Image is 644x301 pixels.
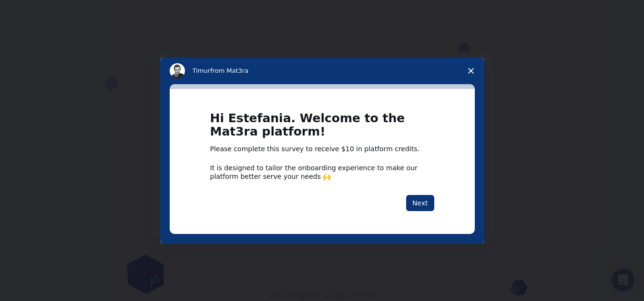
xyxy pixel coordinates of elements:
[210,145,434,154] div: Please complete this survey to receive $10 in platform credits.
[210,112,434,145] h1: Hi Estefania. Welcome to the Mat3ra platform!
[170,63,185,78] img: Profile image for Timur
[210,67,248,74] span: from Mat3ra
[19,7,53,15] span: Soporte
[193,67,210,74] span: Timur
[210,164,434,181] div: It is designed to tailor the onboarding experience to make our platform better serve your needs 🙌
[406,195,434,211] button: Next
[458,58,484,84] span: Close survey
